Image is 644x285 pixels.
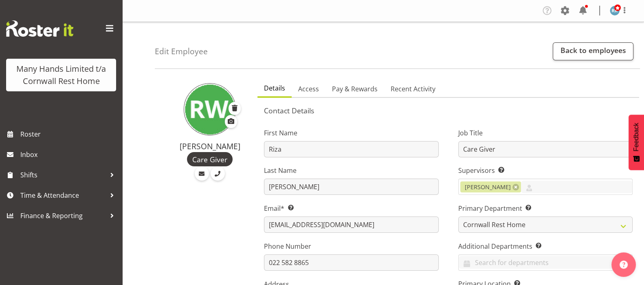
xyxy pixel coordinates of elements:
[459,256,632,269] input: Search for departments
[155,47,208,56] h4: Edit Employee
[553,42,633,60] a: Back to employees
[6,20,73,37] img: Rosterit website logo
[610,6,620,15] img: reece-rhind280.jpg
[264,166,438,175] label: Last Name
[465,183,511,192] span: [PERSON_NAME]
[20,169,106,181] span: Shifts
[298,84,319,94] span: Access
[264,106,633,115] h5: Contact Details
[458,128,633,138] label: Job Title
[458,241,633,251] label: Additional Departments
[391,84,435,94] span: Recent Activity
[264,128,438,138] label: First Name
[14,63,108,87] div: Many Hands Limited t/a Cornwall Rest Home
[192,154,227,165] span: Care Giver
[264,141,438,157] input: First Name
[20,148,118,161] span: Inbox
[172,142,248,151] h4: [PERSON_NAME]
[20,128,118,140] span: Roster
[264,217,438,233] input: Email Address
[620,261,628,269] img: help-xxl-2.png
[458,141,633,157] input: Job Title
[458,203,633,213] label: Primary Department
[264,203,438,213] label: Email*
[264,254,438,271] input: Phone Number
[195,166,209,181] a: Email Employee
[629,115,644,170] button: Feedback - Show survey
[264,179,438,195] input: Last Name
[633,123,640,151] span: Feedback
[20,210,106,222] span: Finance & Reporting
[332,84,378,94] span: Pay & Rewards
[264,83,285,93] span: Details
[458,166,633,175] label: Supervisors
[184,83,236,135] img: riza-whitaker11882.jpg
[264,241,438,251] label: Phone Number
[211,166,225,181] a: Call Employee
[20,189,106,201] span: Time & Attendance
